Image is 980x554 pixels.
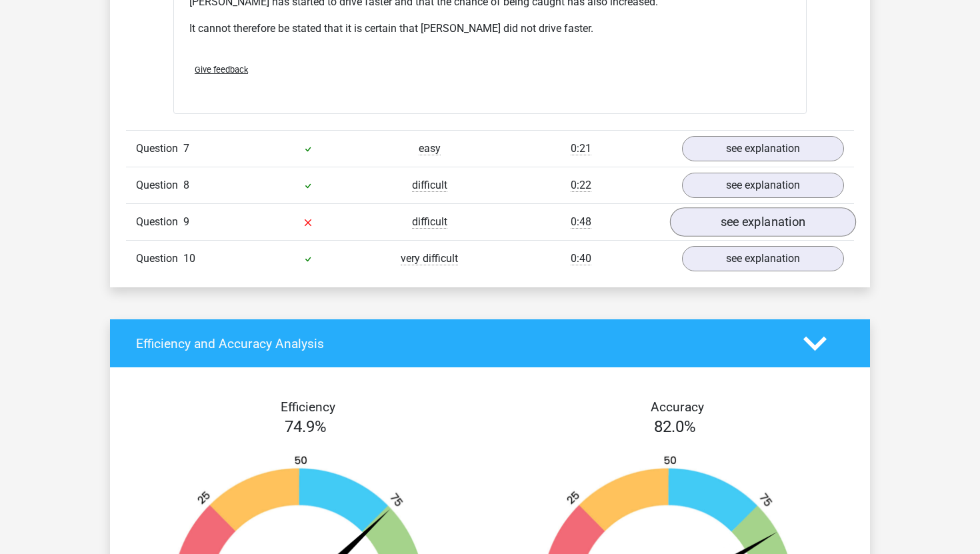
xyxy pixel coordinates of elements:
span: 9 [183,215,189,228]
span: Give feedback [195,65,248,75]
p: It cannot therefore be stated that it is certain that [PERSON_NAME] did not drive faster. [189,21,791,37]
h4: Efficiency [136,399,480,415]
span: Question [136,177,183,193]
h4: Efficiency and Accuracy Analysis [136,336,783,351]
span: Question [136,141,183,157]
span: Question [136,214,183,230]
span: very difficult [401,252,458,265]
a: see explanation [682,173,844,198]
span: difficult [412,215,447,229]
span: 0:21 [571,142,591,155]
span: 0:40 [571,252,591,265]
span: 74.9% [285,417,327,436]
a: see explanation [682,246,844,271]
span: easy [419,142,441,155]
span: 82.0% [654,417,696,436]
a: see explanation [670,207,856,237]
span: 0:22 [571,179,591,192]
h4: Accuracy [505,399,849,415]
span: difficult [412,179,447,192]
span: 7 [183,142,189,155]
a: see explanation [682,136,844,161]
span: 8 [183,179,189,191]
span: 10 [183,252,195,265]
span: Question [136,251,183,267]
span: 0:48 [571,215,591,229]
